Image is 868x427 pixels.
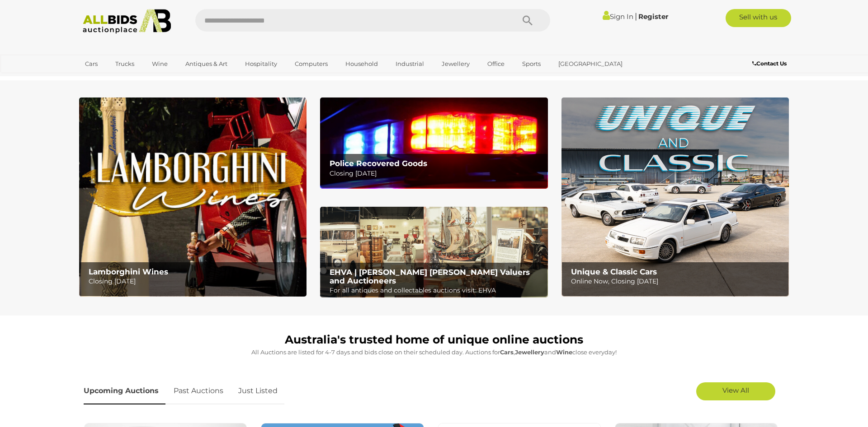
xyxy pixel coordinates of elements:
a: Lamborghini Wines Lamborghini Wines Closing [DATE] [79,97,307,297]
a: Sign In [603,12,633,21]
strong: Wine [556,348,572,356]
p: Online Now, Closing [DATE] [571,276,784,287]
img: Unique & Classic Cars [561,97,789,297]
strong: Cars [500,348,514,356]
span: | [635,11,637,21]
img: Lamborghini Wines [79,97,307,297]
b: Unique & Classic Cars [571,267,657,276]
a: Sell with us [726,9,791,27]
b: Lamborghini Wines [89,267,168,276]
img: Allbids.com.au [78,9,176,34]
a: Contact Us [752,59,789,69]
a: Household [340,56,384,71]
a: Police Recovered Goods Police Recovered Goods Closing [DATE] [320,97,547,188]
a: Computers [289,56,334,71]
p: Closing [DATE] [89,276,302,287]
p: For all antiques and collectables auctions visit: EHVA [330,285,542,296]
a: Register [638,12,668,21]
a: Wine [146,56,174,71]
a: Office [481,56,510,71]
a: Past Auctions [167,378,230,404]
b: EHVA | [PERSON_NAME] [PERSON_NAME] Valuers and Auctioneers [330,268,530,285]
a: View All [696,382,775,400]
a: Just Listed [231,378,284,404]
a: [GEOGRAPHIC_DATA] [552,56,628,71]
a: EHVA | Evans Hastings Valuers and Auctioneers EHVA | [PERSON_NAME] [PERSON_NAME] Valuers and Auct... [320,207,547,298]
p: All Auctions are listed for 4-7 days and bids close on their scheduled day. Auctions for , and cl... [84,347,784,357]
a: Upcoming Auctions [84,378,165,404]
a: Sports [516,56,547,71]
img: Police Recovered Goods [320,97,547,188]
a: Unique & Classic Cars Unique & Classic Cars Online Now, Closing [DATE] [561,97,789,297]
span: View All [722,386,749,395]
a: Jewellery [436,56,476,71]
strong: Jewellery [515,348,544,356]
a: Hospitality [239,56,283,71]
p: Closing [DATE] [330,168,542,179]
b: Police Recovered Goods [330,159,427,168]
img: EHVA | Evans Hastings Valuers and Auctioneers [320,207,547,298]
button: Search [505,9,550,32]
h1: Australia's trusted home of unique online auctions [84,334,784,346]
a: Antiques & Art [179,56,233,71]
b: Contact Us [752,60,787,67]
a: Cars [79,56,104,71]
a: Industrial [390,56,430,71]
a: Trucks [109,56,140,71]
